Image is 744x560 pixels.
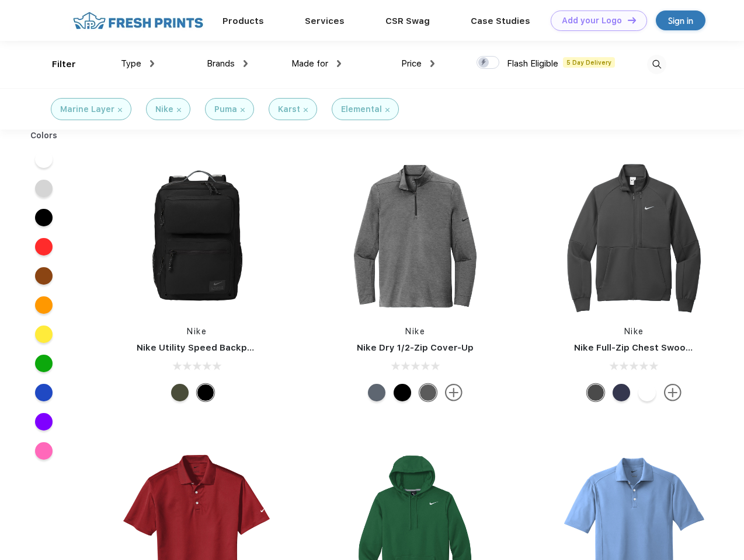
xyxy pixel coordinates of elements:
[207,58,235,69] span: Brands
[357,342,474,353] a: Nike Dry 1/2-Zip Cover-Up
[305,16,345,26] a: Services
[647,55,666,74] img: desktop_search.svg
[587,384,604,401] div: Anthracite
[222,16,264,26] a: Products
[628,17,636,23] img: DT
[214,103,237,116] div: Puma
[664,384,682,401] img: more.svg
[137,342,263,353] a: Nike Utility Speed Backpack
[244,60,248,67] img: dropdown.png
[52,58,76,71] div: Filter
[613,384,630,401] div: Midnight Navy
[22,129,67,142] div: Colors
[563,57,615,68] span: 5 Day Delivery
[394,384,411,401] div: Black
[337,60,341,67] img: dropdown.png
[197,384,214,401] div: Black
[507,58,558,69] span: Flash Eligible
[150,60,154,67] img: dropdown.png
[385,108,390,112] img: filter_cancel.svg
[171,384,189,401] div: Cargo Khaki
[155,103,173,116] div: Nike
[291,58,328,69] span: Made for
[419,384,437,401] div: Black Heather
[69,10,207,31] img: fo%20logo%202.webp
[187,327,207,336] a: Nike
[638,384,656,401] div: White
[241,108,245,112] img: filter_cancel.svg
[341,103,382,116] div: Elemental
[368,384,385,401] div: Navy Heather
[278,103,300,116] div: Karst
[405,327,425,336] a: Nike
[430,60,434,67] img: dropdown.png
[385,16,430,26] a: CSR Swag
[401,58,422,69] span: Price
[445,384,463,401] img: more.svg
[656,10,705,30] a: Sign in
[118,108,122,112] img: filter_cancel.svg
[119,159,274,314] img: func=resize&h=266
[624,327,644,336] a: Nike
[574,342,729,353] a: Nike Full-Zip Chest Swoosh Jacket
[60,103,114,116] div: Marine Layer
[557,159,712,314] img: func=resize&h=266
[121,58,141,69] span: Type
[177,108,181,112] img: filter_cancel.svg
[668,14,693,27] div: Sign in
[338,159,493,314] img: func=resize&h=266
[304,108,308,112] img: filter_cancel.svg
[562,16,622,26] div: Add your Logo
